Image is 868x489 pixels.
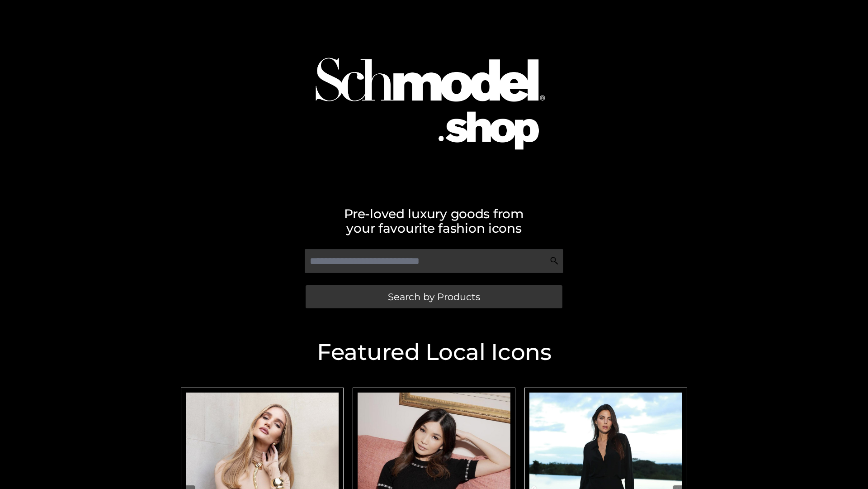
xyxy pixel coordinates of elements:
h2: Featured Local Icons​ [176,341,692,364]
span: Search by Products [388,292,480,302]
h2: Pre-loved luxury goods from your favourite fashion icons [176,206,692,235]
img: Search Icon [550,256,559,265]
a: Search by Products [306,285,562,308]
